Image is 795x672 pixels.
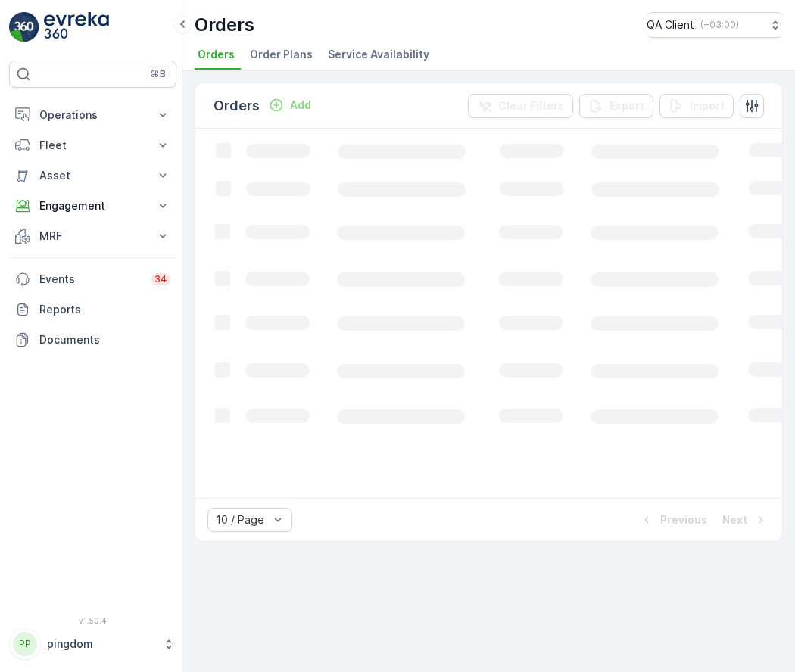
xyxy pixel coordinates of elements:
[198,47,235,62] span: Orders
[44,12,109,42] img: logo_light-DOdMpM7g.png
[9,325,176,355] a: Documents
[39,229,146,244] p: MRF
[722,512,747,527] p: Next
[263,96,317,114] button: Add
[39,198,146,213] p: Engagement
[659,94,734,118] button: Import
[13,632,37,656] div: PP
[9,628,176,660] button: PPpingdom
[700,19,739,31] p: ( +03:00 )
[328,47,429,62] span: Service Availability
[9,264,176,294] a: Events34
[39,138,146,153] p: Fleet
[250,47,313,62] span: Order Plans
[9,191,176,221] button: Engagement
[195,13,254,37] p: Orders
[647,12,783,38] button: QA Client(+03:00)
[47,636,155,652] p: pingdom
[9,100,176,130] button: Operations
[39,168,146,183] p: Asset
[39,332,170,347] p: Documents
[721,511,770,529] button: Next
[498,98,564,114] p: Clear Filters
[638,511,709,529] button: Previous
[9,294,176,325] a: Reports
[579,94,653,118] button: Export
[9,221,176,251] button: MRF
[290,98,311,113] p: Add
[39,302,170,317] p: Reports
[39,107,146,123] p: Operations
[609,98,644,114] p: Export
[9,616,176,625] span: v 1.50.4
[9,160,176,191] button: Asset
[9,12,39,42] img: logo
[690,98,725,114] p: Import
[214,95,260,117] p: Orders
[9,130,176,160] button: Fleet
[39,272,142,287] p: Events
[151,68,166,80] p: ⌘B
[647,17,694,33] p: QA Client
[468,94,573,118] button: Clear Filters
[154,273,167,285] p: 34
[660,512,707,527] p: Previous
